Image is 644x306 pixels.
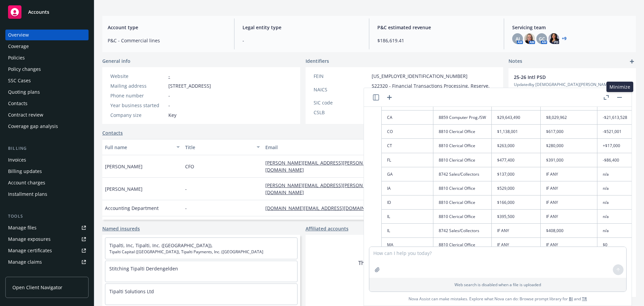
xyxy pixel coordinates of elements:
[382,167,433,181] td: GA
[314,109,369,116] div: CSLB
[8,52,25,63] div: Policies
[540,238,597,252] td: IF ANY
[433,167,492,181] td: 8742 Sales/Collectors
[540,153,597,167] td: $391,000
[110,112,166,119] div: Company size
[492,210,541,224] td: $395,500
[306,225,348,232] a: Affiliated accounts
[168,73,170,79] a: -
[5,155,89,165] a: Invoices
[492,167,541,181] td: $137,000
[5,245,89,256] a: Manage certificates
[540,224,597,238] td: $408,000
[5,64,89,75] a: Policy changes
[433,139,492,153] td: 8810 Clerical Office
[5,166,89,177] a: Billing updates
[8,268,40,279] div: Manage BORs
[597,181,634,195] td: n/a
[382,111,433,125] td: CA
[5,87,89,97] a: Quoting plans
[508,68,636,109] div: 25-26 Intl PSDUpdatedby [DEMOGRAPHIC_DATA][PERSON_NAME] on [DATE] 9:13 AM[URL][DOMAIN_NAME]
[105,144,172,151] div: Full name
[110,82,166,89] div: Mailing address
[306,57,329,64] span: Identifiers
[185,185,187,192] span: -
[5,98,89,109] a: Contacts
[492,125,541,139] td: $1,138,001
[539,35,545,42] span: GC
[540,139,597,153] td: $280,000
[358,259,450,267] span: There are no affiliated accounts yet
[168,102,170,109] span: -
[168,82,211,89] span: [STREET_ADDRESS]
[8,64,41,75] div: Policy changes
[492,139,541,153] td: $263,000
[5,189,89,200] a: Installment plans
[5,268,89,279] a: Manage BORs
[382,224,433,238] td: IL
[540,125,597,139] td: $617,000
[8,234,51,245] div: Manage exposures
[8,87,40,97] div: Quoting plans
[597,195,634,209] td: n/a
[382,139,433,153] td: CT
[105,205,159,212] span: Accounting Department
[367,292,629,306] span: Nova Assist can make mistakes. Explore what Nova can do: Browse prompt library for and
[5,121,89,132] a: Coverage gap analysis
[108,37,226,44] span: P&C - Commercial lines
[5,52,89,63] a: Policies
[265,144,386,151] div: Email
[8,189,47,200] div: Installment plans
[382,153,433,167] td: FL
[263,139,396,155] button: Email
[5,213,89,220] div: Tools
[5,177,89,188] a: Account charges
[5,234,89,245] a: Manage exposures
[243,24,361,31] span: Legal entity type
[524,33,535,44] img: photo
[628,57,636,65] a: add
[597,238,634,252] td: $0
[540,210,597,224] td: IF ANY
[168,92,170,99] span: -
[8,110,43,120] div: Contract review
[597,153,634,167] td: -$86,400
[8,257,42,267] div: Manage claims
[105,163,143,170] span: [PERSON_NAME]
[492,111,541,125] td: $29,643,490
[105,185,143,192] span: [PERSON_NAME]
[5,257,89,267] a: Manage claims
[433,125,492,139] td: 8810 Clerical Office
[382,181,433,195] td: IA
[433,181,492,195] td: 8810 Clerical Office
[265,205,388,211] a: [DOMAIN_NAME][EMAIL_ADDRESS][DOMAIN_NAME]
[5,145,89,152] div: Billing
[5,30,89,40] a: Overview
[514,82,631,94] span: Updated by [DEMOGRAPHIC_DATA][PERSON_NAME] on [DATE] 9:13 AM
[582,296,587,302] a: TR
[569,296,573,302] a: BI
[108,24,226,31] span: Account type
[5,75,89,86] a: SSC Cases
[8,98,28,109] div: Contacts
[492,195,541,209] td: $166,000
[8,121,58,132] div: Coverage gap analysis
[265,182,380,195] a: [PERSON_NAME][EMAIL_ADDRESS][PERSON_NAME][DOMAIN_NAME]
[8,30,29,40] div: Overview
[314,86,369,93] div: NAICS
[8,166,42,177] div: Billing updates
[102,225,140,232] a: Named insureds
[540,181,597,195] td: IF ANY
[110,102,166,109] div: Year business started
[8,41,29,52] div: Coverage
[314,99,369,106] div: SIC code
[492,153,541,167] td: $477,400
[512,24,631,31] span: Servicing team
[597,224,634,238] td: n/a
[5,222,89,233] a: Manage files
[597,139,634,153] td: +$17,000
[8,245,52,256] div: Manage certificates
[433,153,492,167] td: 8810 Clerical Office
[597,111,634,125] td: -$21,613,528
